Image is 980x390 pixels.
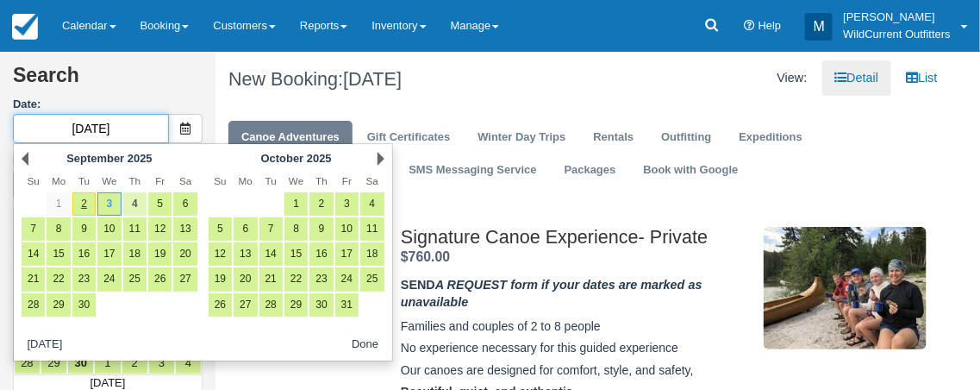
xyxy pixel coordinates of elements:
[354,121,463,154] a: Gift Certificates
[893,60,950,96] a: List
[78,175,90,186] span: Tuesday
[744,21,755,32] i: Help
[47,192,70,216] a: 1
[309,242,333,266] a: 16
[307,152,332,165] span: 2025
[148,242,172,266] a: 19
[129,175,141,186] span: Thursday
[148,267,172,291] a: 26
[94,351,121,374] a: 1
[239,175,253,186] span: Monday
[52,175,66,186] span: Monday
[360,267,384,291] a: 25
[179,175,191,186] span: Saturday
[822,60,892,96] a: Detail
[97,242,121,266] a: 17
[261,152,304,165] span: October
[128,152,153,165] span: 2025
[401,249,450,264] strong: Price: $760
[630,154,751,187] a: Book with Google
[315,175,328,186] span: Thursday
[265,175,277,186] span: Tuesday
[401,320,751,333] h5: Families and couples of 2 to 8 people
[259,267,283,291] a: 21
[123,242,147,266] a: 18
[175,351,202,374] a: 4
[47,217,70,241] a: 8
[401,364,751,377] h5: Our canoes are designed for comfort, style, and safety,
[72,242,96,266] a: 16
[335,267,359,291] a: 24
[401,342,751,355] h5: No experience necessary for this guided experience
[209,293,232,317] a: 26
[13,97,203,113] label: Date:
[309,217,333,241] a: 9
[234,293,257,317] a: 27
[309,293,333,317] a: 30
[843,9,951,26] p: [PERSON_NAME]
[22,293,45,317] a: 28
[47,267,70,291] a: 22
[401,278,702,310] em: A REQUEST form if your dates are marked as unavailable
[173,267,197,291] a: 27
[173,192,197,216] a: 6
[401,227,751,248] h2: Signature Canoe Experience- Private
[21,335,69,356] button: [DATE]
[209,242,232,266] a: 12
[72,192,96,216] a: 2
[123,192,147,216] a: 4
[764,227,926,349] img: M10-6
[335,192,359,216] a: 3
[13,65,203,97] h2: Search
[552,154,629,187] a: Packages
[284,267,308,291] a: 22
[309,192,333,216] a: 2
[14,351,41,374] a: 28
[234,217,257,241] a: 6
[342,175,352,186] span: Friday
[148,217,172,241] a: 12
[123,267,147,291] a: 25
[360,217,384,241] a: 11
[465,121,578,154] a: Winter Day Trips
[72,293,96,317] a: 30
[805,13,833,41] div: M
[72,267,96,291] a: 23
[335,293,359,317] a: 31
[209,267,232,291] a: 19
[259,293,283,317] a: 28
[396,154,549,187] a: SMS Messaging Service
[67,351,94,374] a: 30
[360,242,384,266] a: 18
[173,217,197,241] a: 13
[155,175,165,186] span: Friday
[284,217,308,241] a: 8
[102,175,116,186] span: Wednesday
[47,242,70,266] a: 15
[148,351,175,374] a: 3
[22,267,45,291] a: 21
[335,242,359,266] a: 17
[66,152,124,165] span: September
[123,217,147,241] a: 11
[284,192,308,216] a: 1
[173,242,197,266] a: 20
[284,242,308,266] a: 15
[28,175,40,186] span: Sunday
[234,242,257,266] a: 13
[97,267,121,291] a: 24
[22,217,45,241] a: 7
[309,267,333,291] a: 23
[259,242,283,266] a: 14
[648,121,724,154] a: Outfitting
[12,14,38,40] img: checkfront-main-nav-mini-logo.png
[765,60,821,96] li: View:
[360,192,384,216] a: 4
[758,19,782,32] span: Help
[22,152,28,166] a: Prev
[97,217,121,241] a: 10
[366,175,378,186] span: Saturday
[97,192,121,216] a: 3
[401,278,702,310] strong: SEND
[214,175,226,186] span: Sunday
